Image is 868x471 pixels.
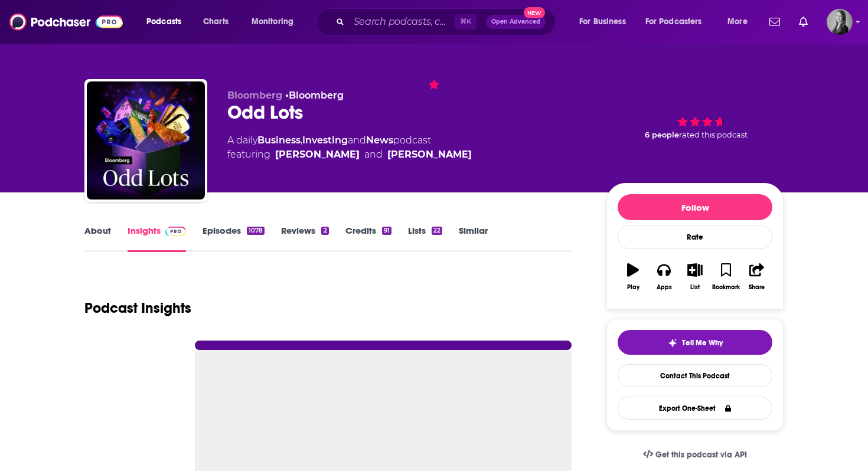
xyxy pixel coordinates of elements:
a: Business [257,135,301,146]
button: Follow [618,194,772,220]
a: Similar [459,225,488,252]
span: For Podcasters [645,14,702,30]
span: New [524,7,545,18]
div: 91 [382,227,391,235]
span: ⌘ K [455,14,477,30]
button: Play [618,256,648,298]
img: Odd Lots [87,81,205,199]
a: [PERSON_NAME] [275,148,360,162]
button: open menu [138,12,197,31]
button: Export One-Sheet [618,397,772,420]
a: Show notifications dropdown [794,12,812,32]
div: Rate [618,225,772,249]
span: • [285,90,344,101]
span: Bloomberg [227,90,282,101]
button: Show profile menu [827,9,853,35]
input: Search podcasts, credits, & more... [349,12,455,31]
a: Get this podcast via API [634,440,756,469]
div: Apps [657,284,672,291]
button: open menu [571,12,641,31]
span: 6 people [645,130,679,139]
button: open menu [719,12,762,31]
div: Bookmark [712,284,740,291]
a: Lists22 [408,225,442,252]
div: Share [749,284,765,291]
a: [PERSON_NAME] [387,148,472,162]
a: Investing [302,135,348,146]
span: featuring [227,148,472,162]
span: Logged in as katieTBG [827,9,853,35]
button: List [680,256,710,298]
div: 1078 [247,227,265,235]
span: rated this podcast [679,130,748,139]
button: Open AdvancedNew [486,15,546,29]
a: Contact This Podcast [618,364,772,387]
button: tell me why sparkleTell Me Why [618,330,772,355]
span: More [727,14,748,30]
span: Monitoring [252,14,293,30]
div: List [690,284,700,291]
a: Show notifications dropdown [765,12,785,32]
img: Podchaser - Follow, Share and Rate Podcasts [9,11,123,33]
button: open menu [243,12,309,31]
div: Search podcasts, credits, & more... [328,8,567,35]
button: open menu [638,12,719,31]
img: User Profile [827,9,853,35]
h1: Podcast Insights [84,299,191,317]
button: Apps [648,256,679,298]
img: Podchaser Pro [165,227,186,236]
div: A daily podcast [227,133,472,162]
a: News [366,135,393,146]
button: Share [742,256,772,298]
a: Bloomberg [289,90,344,101]
span: Open Advanced [491,19,540,25]
span: For Business [579,14,626,30]
div: 22 [432,227,442,235]
div: 2 [321,227,328,235]
a: About [84,225,111,252]
img: tell me why sparkle [668,338,677,348]
a: Reviews2 [281,225,328,252]
div: 6 peoplerated this podcast [606,90,784,163]
a: Charts [195,12,236,31]
button: Bookmark [710,256,741,298]
span: Charts [203,14,229,30]
div: Play [627,284,639,291]
span: Get this podcast via API [655,450,747,460]
span: Podcasts [146,14,181,30]
span: , [301,135,302,146]
span: and [348,135,366,146]
span: Tell Me Why [682,338,723,348]
a: InsightsPodchaser Pro [128,225,186,252]
a: Episodes1078 [203,225,265,252]
a: Credits91 [345,225,391,252]
span: and [364,148,383,162]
